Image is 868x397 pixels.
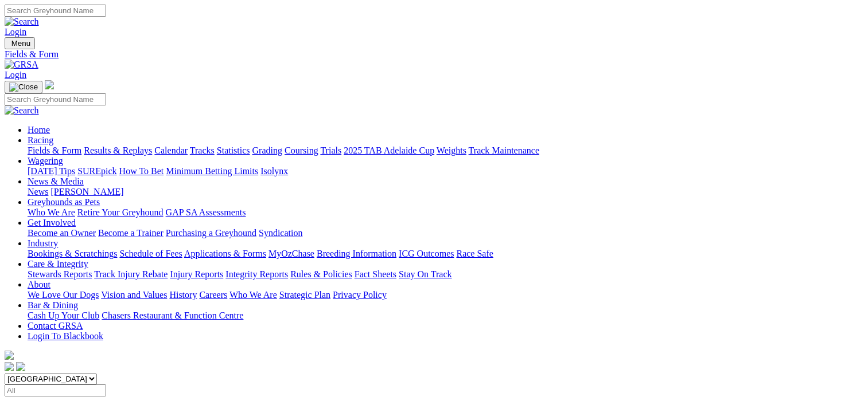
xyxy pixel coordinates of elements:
a: Purchasing a Greyhound [166,228,256,238]
a: GAP SA Assessments [166,207,246,217]
a: Tracks [190,146,215,155]
a: 2025 TAB Adelaide Cup [344,146,434,155]
a: Schedule of Fees [119,249,182,258]
a: Isolynx [260,166,288,176]
a: Become a Trainer [98,228,164,238]
a: Greyhounds as Pets [28,197,100,207]
div: About [28,290,863,300]
a: Stewards Reports [28,269,92,279]
a: Grading [252,146,282,155]
a: SUREpick [77,166,116,176]
a: Bookings & Scratchings [28,249,117,258]
a: Statistics [217,146,250,155]
input: Search [5,5,106,17]
img: GRSA [5,60,38,70]
a: Who We Are [28,207,75,217]
a: Race Safe [456,249,493,258]
div: Greyhounds as Pets [28,207,863,218]
a: History [169,290,197,300]
a: Contact GRSA [28,321,83,331]
a: Wagering [28,156,63,166]
div: Bar & Dining [28,310,863,321]
a: Racing [28,135,53,145]
a: [PERSON_NAME] [50,187,123,196]
a: Login [5,70,26,80]
img: logo-grsa-white.png [45,80,54,89]
a: Privacy Policy [333,290,387,300]
a: News [28,187,48,196]
img: twitter.svg [16,362,25,371]
img: Search [5,17,39,27]
a: Minimum Betting Limits [166,166,258,176]
span: Menu [11,39,30,48]
a: Login [5,27,26,37]
a: Vision and Values [101,290,167,300]
a: Breeding Information [317,249,396,258]
input: Select date [5,384,106,396]
a: Fact Sheets [355,269,396,279]
a: Who We Are [229,290,277,300]
a: Care & Integrity [28,259,88,269]
a: MyOzChase [268,249,314,258]
a: Weights [437,146,466,155]
a: Results & Replays [84,146,152,155]
a: ICG Outcomes [399,249,454,258]
a: Track Maintenance [469,146,539,155]
a: Coursing [285,146,318,155]
a: Retire Your Greyhound [77,207,164,217]
input: Search [5,93,106,105]
a: Get Involved [28,218,76,227]
a: Injury Reports [170,269,223,279]
a: Become an Owner [28,228,96,238]
a: News & Media [28,176,84,186]
a: Stay On Track [399,269,451,279]
a: We Love Our Dogs [28,290,99,300]
a: Fields & Form [5,49,863,60]
img: logo-grsa-white.png [5,351,14,360]
a: Industry [28,238,58,248]
img: Search [5,105,39,116]
div: Wagering [28,166,863,176]
div: Care & Integrity [28,269,863,280]
a: Login To Blackbook [28,331,103,341]
a: Chasers Restaurant & Function Centre [102,310,243,320]
a: Strategic Plan [279,290,330,300]
img: facebook.svg [5,362,14,371]
div: Racing [28,146,863,156]
a: Rules & Policies [290,269,352,279]
a: Bar & Dining [28,300,78,310]
a: Integrity Reports [225,269,288,279]
a: Syndication [259,228,302,238]
a: Cash Up Your Club [28,310,99,320]
a: Home [28,125,50,135]
button: Toggle navigation [5,81,42,93]
a: Fields & Form [28,146,81,155]
div: Get Involved [28,228,863,238]
div: News & Media [28,187,863,197]
button: Toggle navigation [5,37,35,49]
a: How To Bet [119,166,164,176]
a: Careers [199,290,227,300]
a: [DATE] Tips [28,166,75,176]
a: Applications & Forms [184,249,266,258]
a: Calendar [154,146,188,155]
a: Trials [320,146,341,155]
img: Close [9,82,38,92]
a: Track Injury Rebate [94,269,168,279]
a: About [28,280,50,289]
div: Industry [28,249,863,259]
